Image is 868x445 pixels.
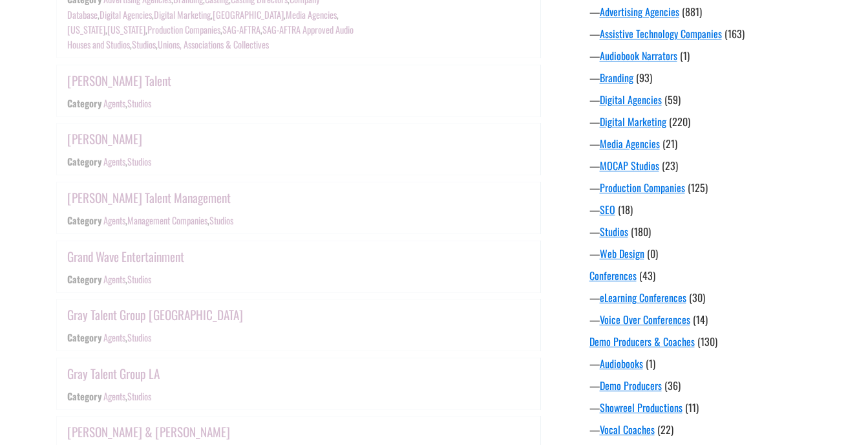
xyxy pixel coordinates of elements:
span: (59) [664,92,681,107]
div: — [589,114,822,129]
span: (163) [725,26,745,41]
a: Studios [600,224,628,239]
div: — [589,312,822,327]
span: (881) [682,4,702,19]
div: — [589,356,822,371]
span: (11) [685,400,699,415]
div: — [589,48,822,63]
span: (18) [618,202,633,217]
span: (0) [647,246,658,261]
span: (14) [693,312,708,327]
div: — [589,26,822,41]
a: Digital Agencies [600,92,662,107]
span: (220) [669,114,690,129]
a: Voice Over Conferences [600,312,690,327]
span: (36) [664,378,681,393]
a: SEO [600,202,615,217]
a: Production Companies [600,180,685,195]
div: — [589,180,822,195]
span: (22) [657,422,673,437]
span: (1) [646,356,655,371]
div: — [589,136,822,151]
a: Vocal Coaches [600,422,655,437]
span: (130) [697,334,717,349]
span: (23) [662,158,678,173]
div: — [589,246,822,261]
a: Demo Producers [600,378,662,393]
div: — [589,70,822,85]
div: — [589,290,822,305]
a: Web Design [600,246,644,261]
a: Media Agencies [600,136,660,151]
span: (180) [631,224,651,239]
a: Digital Marketing [600,114,666,129]
div: — [589,400,822,415]
span: (1) [680,48,690,63]
span: (93) [636,70,652,85]
div: — [589,202,822,217]
a: MOCAP Studios [600,158,659,173]
a: Assistive Technology Companies [600,26,722,41]
a: Branding [600,70,633,85]
div: — [589,422,822,437]
a: Audiobooks [600,356,643,371]
div: — [589,378,822,393]
a: Showreel Productions [600,400,683,415]
a: eLearning Conferences [600,290,686,305]
div: — [589,158,822,173]
a: Audiobook Narrators [600,48,677,63]
div: — [589,224,822,239]
a: Demo Producers & Coaches [589,334,695,349]
span: (43) [639,268,655,283]
div: — [589,4,822,19]
span: (21) [662,136,677,151]
div: — [589,92,822,107]
span: (30) [689,290,705,305]
a: Advertising Agencies [600,4,679,19]
a: Conferences [589,268,637,283]
span: (125) [688,180,708,195]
